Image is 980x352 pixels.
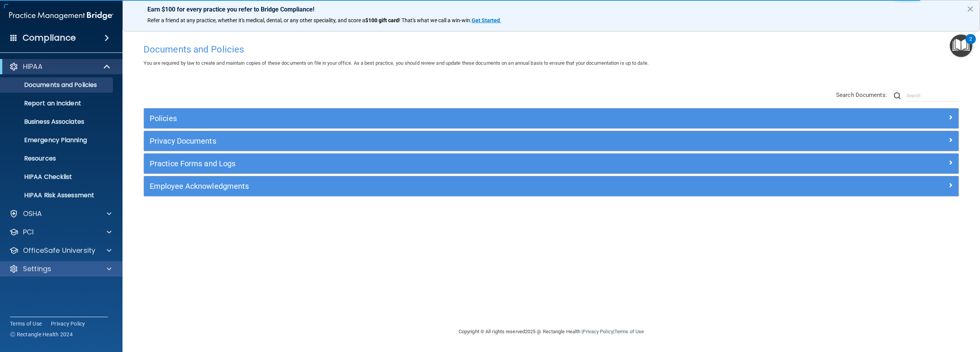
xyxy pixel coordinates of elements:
[5,81,109,89] p: Documents and Policies
[9,62,111,71] a: HIPAA
[5,100,109,107] p: Report an Incident
[5,192,109,199] p: HIPAA Risk Assessment
[9,246,111,255] a: OfficeSafe University
[150,112,953,124] a: Policies
[144,44,959,54] h4: Documents and Policies
[144,60,648,66] span: You are required by law to create and maintain copies of these documents on file in your office. ...
[23,246,95,255] p: OfficeSafe University
[23,62,42,71] p: HIPAA
[472,17,501,23] a: Get Started
[969,39,972,49] div: 2
[150,135,953,147] a: Privacy Documents
[906,90,959,102] input: Search
[23,228,34,237] p: PCI
[9,264,111,273] a: Settings
[9,8,113,23] img: PMB logo
[614,329,644,334] a: Terms of Use
[150,157,953,170] a: Practice Forms and Logs
[9,209,111,218] a: OSHA
[150,114,749,123] h5: Policies
[5,155,109,162] p: Resources
[147,17,365,23] span: Refer a friend at any practice, whether it's medical, dental, or any other speciality, and score a
[5,173,109,181] p: HIPAA Checklist
[150,137,749,145] h5: Privacy Documents
[399,17,472,23] span: ! That's what we call a win-win.
[9,228,111,237] a: PCI
[51,320,85,327] a: Privacy Policy
[150,182,749,190] h5: Employee Acknowledgments
[967,3,974,15] button: Close
[23,33,76,43] h4: Compliance
[836,92,887,98] span: Search Documents:
[5,118,109,126] p: Business Associates
[150,180,953,192] a: Employee Acknowledgments
[23,264,51,273] p: Settings
[5,136,109,144] p: Emergency Planning
[10,331,73,338] span: Ⓒ Rectangle Health 2024
[365,17,399,23] strong: $100 gift card
[147,6,955,13] p: Earn $100 for every practice you refer to Bridge Compliance!
[23,209,42,218] p: OSHA
[472,17,500,23] strong: Get Started
[10,320,42,327] a: Terms of Use
[412,319,691,344] div: Copyright © All rights reserved 2025 @ Rectangle Health | |
[583,329,613,334] a: Privacy Policy
[150,159,749,168] h5: Practice Forms and Logs
[894,92,901,99] img: ic-search.3b580494.png
[950,34,972,57] button: Open Resource Center, 2 new notifications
